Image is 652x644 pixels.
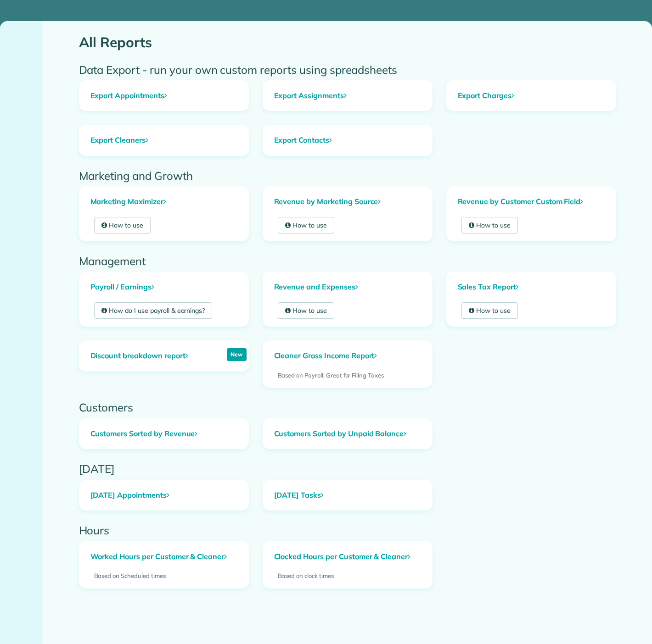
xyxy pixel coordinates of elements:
[79,35,616,50] h1: All Reports
[79,64,616,76] h2: Data Export - run your own custom reports using spreadsheets
[263,480,432,511] a: [DATE] Tasks
[447,187,616,217] a: Revenue by Customer Custom Field
[263,187,432,217] a: Revenue by Marketing Source
[79,463,616,475] h2: [DATE]
[263,542,432,572] a: Clocked Hours per Customer & Cleaner
[94,217,151,233] a: How to use
[263,81,432,111] a: Export Assignments
[263,125,432,155] a: Export Contacts
[79,524,616,536] h2: Hours
[278,302,335,319] a: How to use
[94,302,213,319] a: How do I use payroll & earnings?
[94,572,234,581] p: Based on Scheduled times
[461,302,518,319] a: How to use
[79,419,248,449] a: Customers Sorted by Revenue
[263,419,432,449] a: Customers Sorted by Unpaid Balance
[278,572,417,581] p: Based on clock times
[278,217,335,233] a: How to use
[227,348,247,361] p: New
[79,341,199,371] a: Discount breakdown report
[79,272,248,302] a: Payroll / Earnings
[79,170,616,182] h2: Marketing and Growth
[79,480,248,511] a: [DATE] Appointments
[461,217,518,233] a: How to use
[79,255,616,267] h2: Management
[263,272,432,302] a: Revenue and Expenses
[447,81,616,111] a: Export Charges
[79,125,248,155] a: Export Cleaners
[278,371,417,380] p: Based on Payroll; Great for Filing Taxes
[79,187,248,217] a: Marketing Maximizer
[263,341,388,371] a: Cleaner Gross Income Report
[79,542,248,572] a: Worked Hours per Customer & Cleaner
[447,272,616,302] a: Sales Tax Report
[79,401,616,413] h2: Customers
[79,81,248,111] a: Export Appointments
